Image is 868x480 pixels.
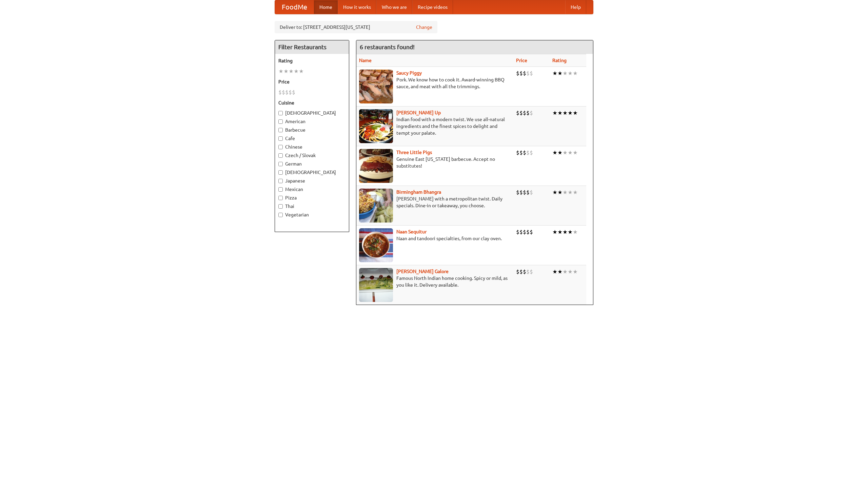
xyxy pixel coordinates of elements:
[278,153,283,158] input: Czech / Slovak
[396,110,441,115] a: [PERSON_NAME] Up
[568,268,573,275] li: ★
[278,204,283,209] input: Thai
[552,58,567,63] a: Rating
[516,268,519,275] li: $
[563,268,568,275] li: ★
[275,21,437,33] div: Deliver to: [STREET_ADDRESS][US_STATE]
[278,177,346,184] label: Japanese
[526,70,530,77] li: $
[552,149,557,156] li: ★
[359,268,393,302] img: currygalore.jpg
[283,68,289,75] li: ★
[376,0,412,14] a: Who we are
[568,228,573,236] li: ★
[278,196,283,200] input: Pizza
[359,149,393,183] img: littlepigs.jpg
[523,109,526,117] li: $
[275,40,349,54] h4: Filter Restaurants
[278,57,346,64] h5: Rating
[573,149,578,156] li: ★
[289,89,292,96] li: $
[530,149,533,156] li: $
[285,89,289,96] li: $
[359,156,511,169] p: Genuine East [US_STATE] barbecue. Accept no substitutes!
[563,109,568,117] li: ★
[530,228,533,236] li: $
[359,189,393,223] img: bhangra.jpg
[412,0,453,14] a: Recipe videos
[278,179,283,183] input: Japanese
[552,70,557,77] li: ★
[278,162,283,166] input: German
[526,268,530,275] li: $
[530,109,533,117] li: $
[396,70,422,76] a: Saucy Piggy
[565,0,586,14] a: Help
[359,58,372,63] a: Name
[278,89,282,96] li: $
[526,189,530,196] li: $
[275,0,314,14] a: FoodMe
[278,135,346,142] label: Cafe
[360,44,415,50] ng-pluralize: 6 restaurants found!
[523,149,526,156] li: $
[359,70,393,103] img: saucy.jpg
[523,268,526,275] li: $
[563,228,568,236] li: ★
[299,68,304,75] li: ★
[563,70,568,77] li: ★
[519,189,523,196] li: $
[557,70,563,77] li: ★
[278,194,346,201] label: Pizza
[278,128,283,132] input: Barbecue
[573,268,578,275] li: ★
[573,109,578,117] li: ★
[416,24,432,31] a: Change
[278,110,346,116] label: [DEMOGRAPHIC_DATA]
[359,235,511,242] p: Naan and tandoori specialties, from our clay oven.
[516,70,519,77] li: $
[519,109,523,117] li: $
[278,143,346,150] label: Chinese
[557,268,563,275] li: ★
[557,189,563,196] li: ★
[278,169,346,176] label: [DEMOGRAPHIC_DATA]
[516,109,519,117] li: $
[278,127,346,133] label: Barbecue
[526,109,530,117] li: $
[278,118,346,125] label: American
[573,189,578,196] li: ★
[282,89,285,96] li: $
[516,228,519,236] li: $
[396,150,432,155] a: Three Little Pigs
[552,109,557,117] li: ★
[278,186,346,193] label: Mexican
[396,269,449,274] b: [PERSON_NAME] Galore
[278,68,283,75] li: ★
[552,228,557,236] li: ★
[278,136,283,141] input: Cafe
[526,149,530,156] li: $
[519,228,523,236] li: $
[278,152,346,159] label: Czech / Slovak
[552,268,557,275] li: ★
[530,268,533,275] li: $
[563,189,568,196] li: ★
[278,211,346,218] label: Vegetarian
[278,78,346,85] h5: Price
[526,228,530,236] li: $
[359,109,393,143] img: curryup.jpg
[396,189,441,195] a: Birmingham Bhangra
[278,119,283,124] input: American
[359,275,511,288] p: Famous North Indian home cooking. Spicy or mild, as you like it. Delivery available.
[278,99,346,106] h5: Cuisine
[294,68,299,75] li: ★
[359,76,511,90] p: Pork. We know how to cook it. Award-winning BBQ sauce, and meat with all the trimmings.
[557,109,563,117] li: ★
[396,229,427,234] a: Naan Sequitur
[530,189,533,196] li: $
[516,189,519,196] li: $
[278,213,283,217] input: Vegetarian
[359,116,511,136] p: Indian food with a modern twist. We use all-natural ingredients and the finest spices to delight ...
